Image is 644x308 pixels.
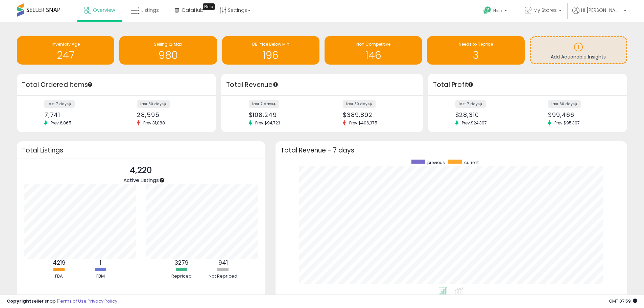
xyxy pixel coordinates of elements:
[52,41,80,47] span: Inventory Age
[249,111,317,118] div: $108,249
[22,148,260,153] h3: Total Listings
[22,80,211,90] h3: Total Ordered Items
[123,50,213,61] h1: 980
[464,160,479,165] span: current
[159,177,165,183] div: Tooltip anchor
[182,7,204,14] span: DataHub
[533,7,557,14] span: My Stores
[609,298,637,304] span: 2025-10-10 07:59 GMT
[455,111,523,118] div: $28,310
[427,36,524,65] a: Needs to Reprice 3
[7,298,117,305] div: seller snap | |
[7,298,31,304] strong: Copyright
[478,1,514,22] a: Help
[572,7,626,22] a: Hi [PERSON_NAME]
[39,273,79,280] div: FBA
[249,100,279,108] label: last 7 days
[222,36,319,65] a: BB Price Below Min 196
[20,50,111,61] h1: 247
[58,298,87,304] a: Terms of Use
[174,259,189,267] b: 3279
[427,160,445,165] span: previous
[325,36,422,65] a: Non Competitive 146
[17,36,114,65] a: Inventory Age 247
[343,111,411,118] div: $389,892
[483,6,492,15] i: Get Help
[123,176,159,184] span: Active Listings
[140,120,168,126] span: Prev: 31,088
[531,37,626,63] a: Add Actionable Insights
[493,8,502,14] span: Help
[225,50,316,61] h1: 196
[346,120,381,126] span: Prev: $406,375
[100,259,101,267] b: 1
[356,41,390,47] span: Non Competitive
[218,259,228,267] b: 941
[137,100,170,108] label: last 30 days
[53,259,66,267] b: 4219
[459,41,493,47] span: Needs to Reprice
[551,53,606,60] span: Add Actionable Insights
[203,3,215,10] div: Tooltip anchor
[80,273,121,280] div: FBM
[252,41,289,47] span: BB Price Below Min
[272,81,279,88] div: Tooltip anchor
[141,7,159,14] span: Listings
[203,273,243,280] div: Not Repriced
[328,50,419,61] h1: 146
[551,120,583,126] span: Prev: $95,397
[119,36,217,65] a: Selling @ Max 980
[154,41,182,47] span: Selling @ Max
[137,111,204,118] div: 28,595
[226,80,418,90] h3: Total Revenue
[252,120,284,126] span: Prev: $94,723
[455,100,486,108] label: last 7 days
[44,100,75,108] label: last 7 days
[47,120,75,126] span: Prev: 6,865
[430,50,521,61] h1: 3
[548,100,581,108] label: last 30 days
[123,164,159,177] p: 4,220
[468,81,474,88] div: Tooltip anchor
[343,100,376,108] label: last 30 days
[93,7,115,14] span: Overview
[581,7,622,14] span: Hi [PERSON_NAME]
[87,81,93,88] div: Tooltip anchor
[281,148,622,153] h3: Total Revenue - 7 days
[88,298,117,304] a: Privacy Policy
[433,80,622,90] h3: Total Profit
[44,111,112,118] div: 7,741
[458,120,490,126] span: Prev: $24,397
[548,111,615,118] div: $99,466
[161,273,202,280] div: Repriced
